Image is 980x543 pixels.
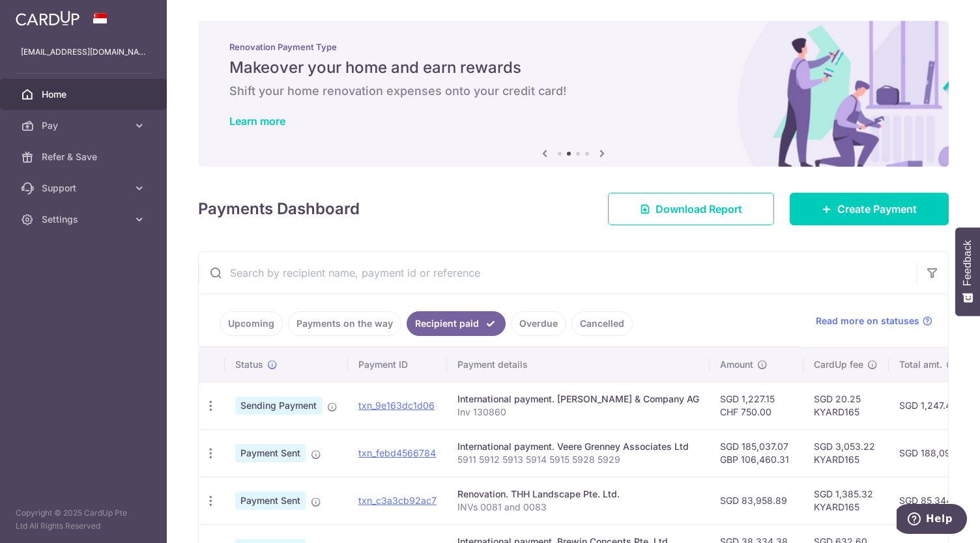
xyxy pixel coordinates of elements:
a: txn_9e163dc1d06 [358,400,435,411]
span: Download Report [656,201,742,217]
th: Payment details [447,348,710,382]
iframe: Opens a widget where you can find more information [897,504,967,536]
span: Feedback [962,240,973,286]
span: Home [42,88,128,101]
span: Read more on statuses [816,314,919,327]
td: SGD 83,958.89 [710,477,803,524]
span: Refer & Save [42,150,128,163]
span: Payment Sent [235,492,306,510]
input: Search by recipient name, payment id or reference [199,252,917,294]
span: Support [42,182,128,195]
th: Payment ID [348,348,447,382]
div: International payment. [PERSON_NAME] & Company AG [457,393,699,406]
a: Upcoming [220,311,283,336]
div: International payment. Veere Grenney Associates Ltd [457,440,699,453]
div: Renovation. THH Landscape Pte. Ltd. [457,488,699,501]
span: Payment Sent [235,444,306,462]
h6: Shift your home renovation expenses onto your credit card! [229,83,917,99]
a: Download Report [608,193,774,225]
span: Status [235,358,263,371]
a: txn_c3a3cb92ac7 [358,495,437,506]
td: SGD 3,053.22 KYARD165 [803,429,889,477]
a: Payments on the way [288,311,401,336]
button: Feedback - Show survey [955,227,980,316]
a: Cancelled [571,311,633,336]
h5: Makeover your home and earn rewards [229,57,917,78]
span: Total amt. [899,358,942,371]
p: Inv 130860 [457,406,699,419]
td: SGD 20.25 KYARD165 [803,382,889,429]
a: Create Payment [790,193,949,225]
span: Create Payment [837,201,917,217]
td: SGD 185,037.07 GBP 106,460.31 [710,429,803,477]
p: 5911 5912 5913 5914 5915 5928 5929 [457,453,699,466]
h4: Payments Dashboard [198,197,360,221]
span: Settings [42,213,128,226]
span: Sending Payment [235,397,322,415]
span: Amount [720,358,753,371]
a: Read more on statuses [816,314,932,327]
img: Renovation banner [198,21,949,167]
p: Renovation Payment Type [229,42,917,52]
td: SGD 1,385.32 KYARD165 [803,477,889,524]
span: CardUp fee [814,358,863,371]
p: INVs 0081 and 0083 [457,501,699,514]
td: SGD 1,227.15 CHF 750.00 [710,382,803,429]
img: CardUp [16,10,79,26]
span: Pay [42,119,128,132]
a: txn_febd4566784 [358,447,436,458]
p: [EMAIL_ADDRESS][DOMAIN_NAME] [21,46,146,59]
a: Recipient paid [407,311,506,336]
a: Learn more [229,115,285,128]
a: Overdue [511,311,566,336]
